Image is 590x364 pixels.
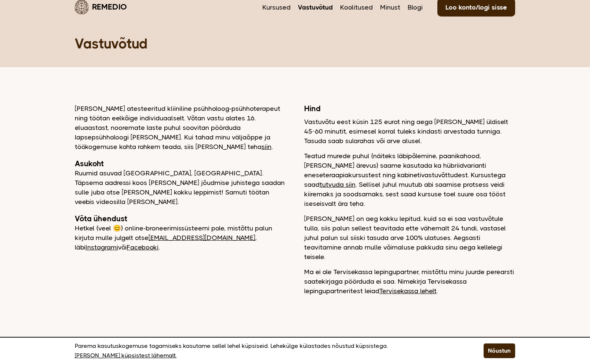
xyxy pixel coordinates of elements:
[75,168,286,207] p: Ruumid asuvad [GEOGRAPHIC_DATA], [GEOGRAPHIC_DATA]. Täpsema aadressi koos [PERSON_NAME] jõudmise ...
[75,159,286,168] h2: Asukoht
[304,104,515,113] h2: Hind
[75,223,286,252] p: Hetkel (veel 😊) online-broneerimissüsteemi pole, mistõttu palun kirjuta mulle julgelt otse , läbi...
[75,104,286,152] p: [PERSON_NAME] atesteeritud kliiniline psühholoog-psühhoterapeut ning töötan eelkõige individuaals...
[298,3,333,12] a: Vastuvõtud
[304,117,515,146] p: Vastuvõtu eest küsin 125 eurot ning aega [PERSON_NAME] üldiselt 45-60 minutit, esimesel korral tu...
[304,151,515,208] p: Teatud murede puhul (näiteks läbipõlemine, paanikahood, [PERSON_NAME] ärevus) saame kasutada ka h...
[262,143,272,150] a: siin
[408,3,423,12] a: Blogi
[75,351,176,360] a: [PERSON_NAME] küpsistest lähemalt.
[379,287,436,295] a: Tervisekassa lehelt
[127,244,159,251] a: Facebooki
[85,244,118,251] a: Instagrami
[320,181,356,188] a: tutvuda siin
[75,214,286,223] h2: Võta ühendust
[149,234,255,241] a: [EMAIL_ADDRESS][DOMAIN_NAME]
[75,341,465,360] p: Parema kasutuskogemuse tagamiseks kasutame sellel lehel küpsiseid. Lehekülge külastades nõustud k...
[380,3,400,12] a: Minust
[340,3,373,12] a: Koolitused
[304,267,515,296] p: Ma ei ole Tervisekassa lepingupartner, mistõttu minu juurde perearsti saatekirjaga pöörduda ei sa...
[262,3,291,12] a: Kursused
[75,35,515,52] h1: Vastuvõtud
[484,343,515,358] button: Nõustun
[304,214,515,262] p: [PERSON_NAME] on aeg kokku lepitud, kuid sa ei saa vastuvõtule tulla, siis palun sellest teavitad...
